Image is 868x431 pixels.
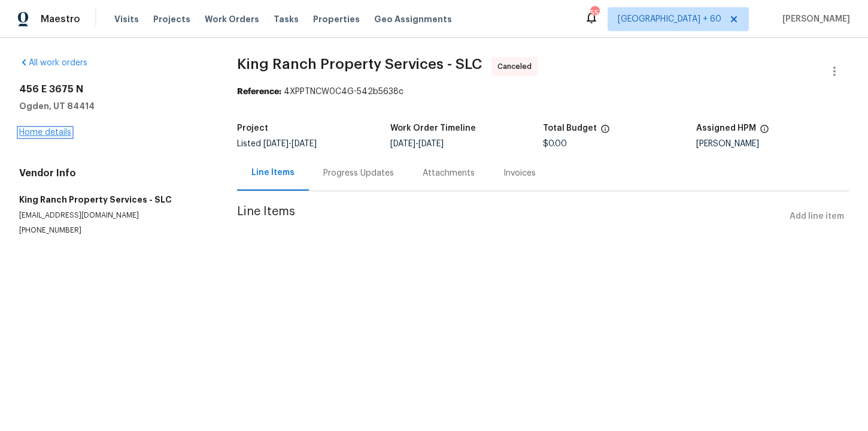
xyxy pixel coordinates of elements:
[237,206,785,228] span: Line Items
[760,124,769,140] span: The hpm assigned to this work order.
[696,124,756,132] h5: Assigned HPM
[374,13,452,25] span: Geo Assignments
[390,140,415,148] span: [DATE]
[19,210,208,221] p: [EMAIL_ADDRESS][DOMAIN_NAME]
[543,140,567,148] span: $0.00
[263,140,317,148] span: -
[205,13,259,25] span: Work Orders
[19,83,208,95] h2: 456 E 3675 N
[778,13,850,25] span: [PERSON_NAME]
[497,61,536,73] span: Canceled
[153,13,190,25] span: Projects
[19,128,71,137] a: Home details
[503,167,536,179] div: Invoices
[251,167,295,179] div: Line Items
[237,86,849,98] div: 4XPPTNCW0C4G-542b5638c
[274,15,299,23] span: Tasks
[19,194,208,206] h5: King Ranch Property Services - SLC
[19,225,208,236] p: [PHONE_NUMBER]
[696,140,849,148] div: [PERSON_NAME]
[423,167,475,179] div: Attachments
[543,124,597,132] h5: Total Budget
[600,124,610,140] span: The total cost of line items that have been proposed by Opendoor. This sum includes line items th...
[19,59,87,67] a: All work orders
[418,140,444,148] span: [DATE]
[237,140,317,148] span: Listed
[590,7,599,19] div: 554
[237,88,281,96] b: Reference:
[390,140,444,148] span: -
[390,124,476,132] h5: Work Order Timeline
[618,13,721,25] span: [GEOGRAPHIC_DATA] + 60
[19,167,208,179] h4: Vendor Info
[114,13,139,25] span: Visits
[237,57,482,71] span: King Ranch Property Services - SLC
[263,140,289,148] span: [DATE]
[41,13,80,25] span: Maestro
[313,13,360,25] span: Properties
[19,100,208,112] h5: Ogden, UT 84414
[323,167,394,179] div: Progress Updates
[292,140,317,148] span: [DATE]
[237,124,268,132] h5: Project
